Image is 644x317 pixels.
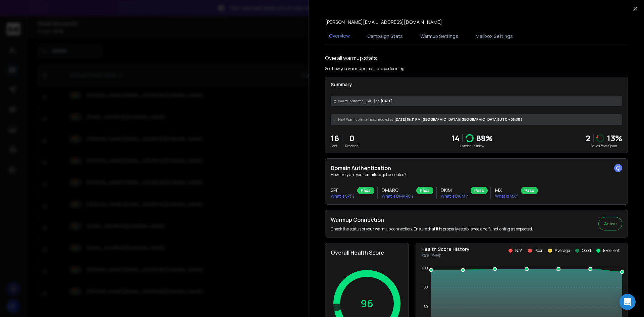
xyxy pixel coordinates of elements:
[424,305,428,309] tspan: 60
[582,248,591,253] p: Good
[331,81,622,88] p: Summary
[421,246,470,253] p: Health Score History
[331,144,339,149] p: Sent
[598,217,622,230] button: Active
[451,144,493,149] p: Landed in Inbox
[620,294,636,310] div: Open Intercom Messenger
[521,187,538,194] div: Pass
[331,114,622,125] div: [DATE] 15:31 PM [GEOGRAPHIC_DATA]/[GEOGRAPHIC_DATA] (UTC +05:30 )
[421,253,470,258] p: Past 1 week
[382,194,414,199] p: What is DMARC ?
[382,187,414,194] h3: DMARC
[331,249,403,257] h2: Overall Health Score
[555,248,570,253] p: Average
[471,187,488,194] div: Pass
[345,144,359,149] p: Received
[441,187,468,194] h3: DKIM
[331,133,339,144] p: 16
[331,187,355,194] h3: SPF
[424,285,428,289] tspan: 80
[535,248,543,253] p: Poor
[603,248,620,253] p: Excellent
[472,29,517,44] button: Mailbox Settings
[331,226,533,232] p: Check the status of your warmup connection. Ensure that it is properly established and functionin...
[416,187,433,194] div: Pass
[586,133,590,144] strong: 2
[331,96,622,106] div: [DATE]
[338,117,393,122] span: Next Warmup Email is scheduled at
[361,298,373,310] p: 96
[325,19,442,25] p: [PERSON_NAME][EMAIL_ADDRESS][DOMAIN_NAME]
[325,66,405,71] p: See how you warmup emails are performing
[515,248,523,253] p: N/A
[422,266,428,270] tspan: 100
[325,54,377,62] h1: Overall warmup stats
[331,216,533,224] h2: Warmup Connection
[586,144,622,149] p: Saved from Spam
[441,194,468,199] p: What is DKIM ?
[476,133,493,144] p: 88 %
[363,29,407,44] button: Campaign Stats
[607,133,622,144] p: 13 %
[331,194,355,199] p: What is SPF ?
[338,99,379,104] span: Warmup started [DATE] on
[325,29,354,44] button: Overview
[357,187,374,194] div: Pass
[451,133,460,144] p: 14
[345,133,359,144] p: 0
[495,194,518,199] p: What is MX ?
[495,187,518,194] h3: MX
[416,29,462,44] button: Warmup Settings
[331,164,622,172] h2: Domain Authentication
[331,172,622,177] p: How likely are your emails to get accepted?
